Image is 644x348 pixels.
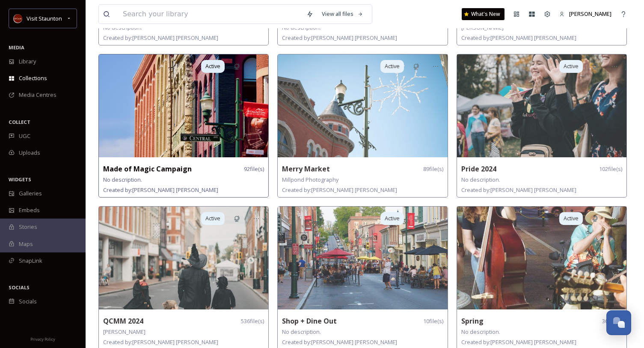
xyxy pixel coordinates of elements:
a: [PERSON_NAME] [555,6,616,22]
span: No description. [461,328,500,336]
span: Created by: [PERSON_NAME] [PERSON_NAME] [103,34,218,42]
span: Library [19,57,36,66]
span: Created by: [PERSON_NAME] [PERSON_NAME] [461,34,576,42]
span: Active [385,62,400,70]
span: Media Centres [19,91,56,99]
a: Privacy Policy [30,333,55,344]
span: COLLECT [9,119,30,125]
span: Created by: [PERSON_NAME] [PERSON_NAME] [461,338,576,346]
img: 50bdcc8f-0e19-458b-8753-831d38df37c6.jpg [278,54,447,157]
span: 89 file(s) [423,165,443,173]
span: Active [385,214,400,222]
img: 47da6386-bd30-4136-b9d8-3691303f63aa.jpg [99,207,268,309]
span: Embeds [19,206,40,214]
span: 92 file(s) [244,165,264,173]
span: [PERSON_NAME] [103,328,145,336]
span: SnapLink [19,257,42,265]
span: No description. [103,176,142,183]
span: Privacy Policy [30,336,55,342]
span: Created by: [PERSON_NAME] [PERSON_NAME] [282,34,397,42]
button: Open Chat [606,310,631,335]
span: Created by: [PERSON_NAME] [PERSON_NAME] [282,338,397,346]
span: Uploads [19,149,40,157]
span: Millpond Photography [282,176,338,183]
span: 10 file(s) [423,317,443,325]
span: 102 file(s) [599,165,622,173]
span: Created by: [PERSON_NAME] [PERSON_NAME] [103,338,218,346]
span: No description. [461,176,500,183]
span: Active [205,62,220,70]
strong: Spring [461,316,484,326]
a: View all files [318,6,368,22]
span: 536 file(s) [241,317,264,325]
img: 1d7392d7-0da2-4d7c-8649-4855176148e9.jpg [278,207,447,309]
strong: Shop + Dine Out [282,316,337,326]
span: [PERSON_NAME] [569,10,611,18]
strong: QCMM 2024 [103,316,143,326]
span: Active [205,214,220,222]
strong: Pride 2024 [461,164,496,174]
span: Galleries [19,189,42,198]
span: Collections [19,74,47,82]
span: Socials [19,297,37,306]
img: images.png [14,14,22,23]
span: WIDGETS [9,176,31,183]
img: de0a2724-f347-4ff9-8f36-38c7a6c3608b.jpg [99,54,268,157]
span: Active [564,62,579,70]
img: bc3fa3e4-ed2b-4d7d-90c4-01683a4e36f9.jpg [457,207,626,309]
img: 18d87018-a08a-40dc-8580-dca54c316aba.jpg [457,54,626,157]
strong: Made of Magic Campaign [103,164,192,174]
span: 36 file(s) [602,317,622,325]
span: SOCIALS [9,284,30,291]
span: Created by: [PERSON_NAME] [PERSON_NAME] [103,186,218,194]
span: Created by: [PERSON_NAME] [PERSON_NAME] [282,186,397,194]
strong: Merry Market [282,164,330,174]
span: MEDIA [9,44,24,51]
span: UGC [19,132,30,140]
span: Visit Staunton [27,15,62,22]
span: No description. [282,328,321,336]
a: What's New [462,8,505,20]
span: Stories [19,223,37,231]
span: Active [564,214,579,222]
input: Search your library [119,5,302,24]
span: Created by: [PERSON_NAME] [PERSON_NAME] [461,186,576,194]
span: Maps [19,240,33,248]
